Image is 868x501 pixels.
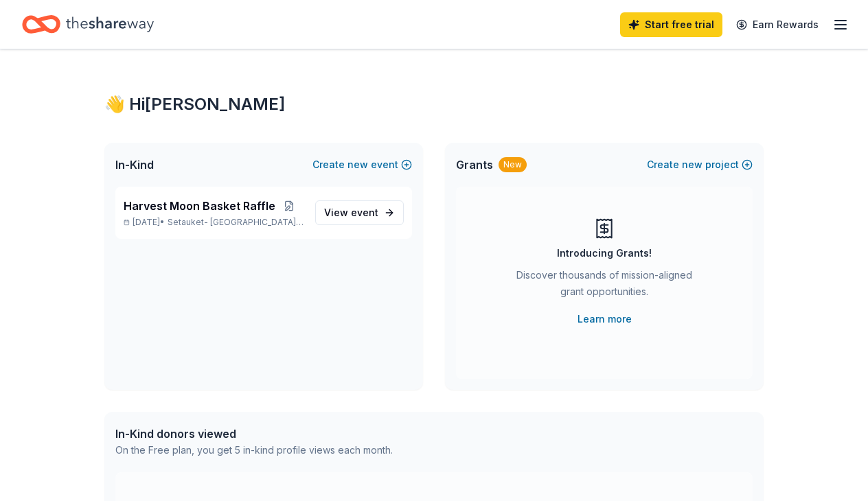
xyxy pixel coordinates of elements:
div: New [499,157,527,172]
span: In-Kind [115,156,154,173]
a: Home [22,8,154,40]
span: View [324,205,378,221]
div: Discover thousands of mission-aligned grant opportunities. [511,267,698,305]
div: 👋 Hi [PERSON_NAME] [104,93,764,115]
div: In-Kind donors viewed [115,426,393,442]
p: [DATE] • [124,217,304,228]
span: Grants [456,156,493,173]
a: Earn Rewards [728,12,827,37]
button: Createnewproject [647,156,753,173]
span: new [682,156,703,173]
button: Createnewevent [312,156,412,173]
div: On the Free plan, you get 5 in-kind profile views each month. [115,442,393,458]
div: Introducing Grants! [557,245,652,261]
span: new [347,156,368,173]
a: Start free trial [620,12,722,37]
span: Harvest Moon Basket Raffle [124,198,275,214]
span: Setauket- [GEOGRAPHIC_DATA], [GEOGRAPHIC_DATA] [168,217,304,228]
a: View event [315,200,404,225]
a: Learn more [578,311,632,327]
span: event [351,207,378,218]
